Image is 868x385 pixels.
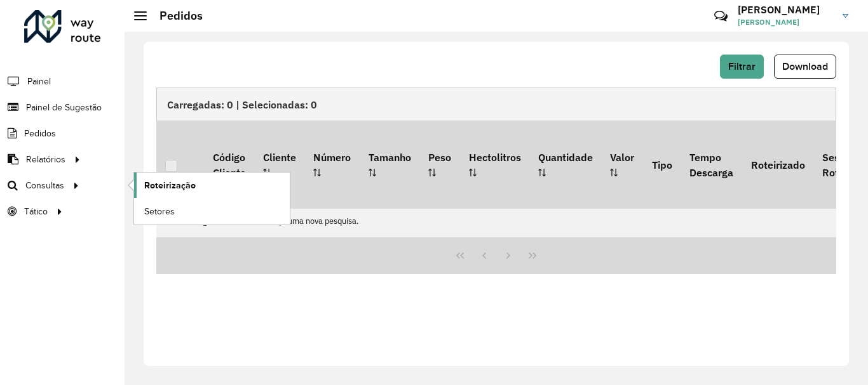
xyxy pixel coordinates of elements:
[24,205,48,218] span: Tático
[643,121,681,208] th: Tipo
[681,121,742,208] th: Tempo Descarga
[728,61,756,72] span: Filtrar
[602,121,643,208] th: Valor
[460,121,529,208] th: Hectolitros
[26,153,65,166] span: Relatórios
[134,199,290,224] a: Setores
[254,121,304,208] th: Cliente
[144,179,196,192] span: Roteirização
[738,16,833,28] span: [PERSON_NAME]
[419,121,459,208] th: Peso
[147,9,203,23] h2: Pedidos
[25,179,64,192] span: Consultas
[144,205,175,218] span: Setores
[134,173,290,198] a: Roteirização
[305,121,360,208] th: Número
[26,101,102,114] span: Painel de Sugestão
[27,75,51,88] span: Painel
[782,61,828,72] span: Download
[774,55,836,79] button: Download
[529,121,601,208] th: Quantidade
[742,121,813,208] th: Roteirizado
[24,127,56,140] span: Pedidos
[360,121,419,208] th: Tamanho
[204,121,254,208] th: Código Cliente
[720,55,764,79] button: Filtrar
[156,88,836,121] div: Carregadas: 0 | Selecionadas: 0
[738,4,833,16] h3: [PERSON_NAME]
[707,3,735,30] a: Contato Rápido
